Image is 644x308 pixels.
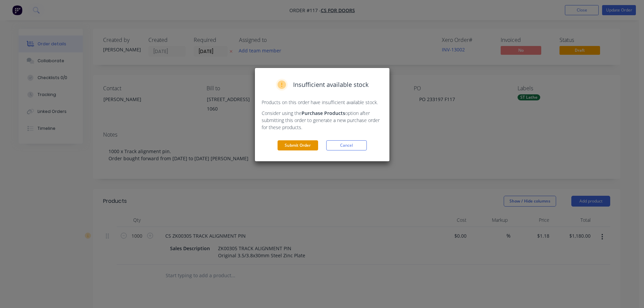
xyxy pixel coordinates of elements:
p: Products on this order have insufficient available stock. [262,99,383,106]
strong: Purchase Products [302,110,345,116]
button: Cancel [326,140,367,150]
span: Insufficient available stock [293,80,368,89]
p: Consider using the option after submitting this order to generate a new purchase order for these ... [262,110,383,131]
button: Submit Order [278,140,318,150]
